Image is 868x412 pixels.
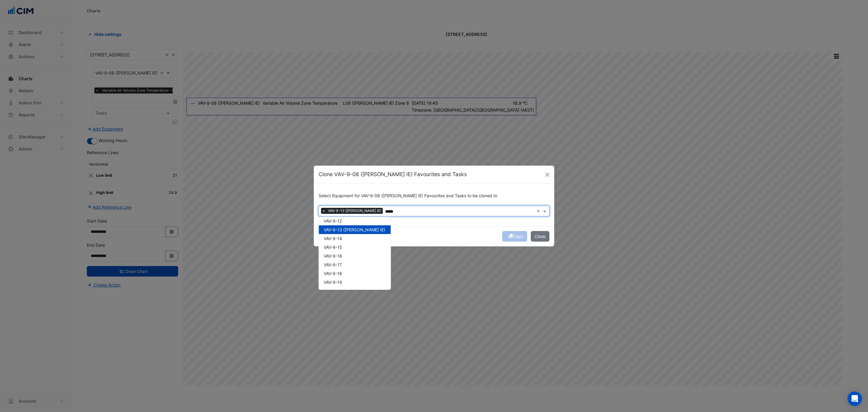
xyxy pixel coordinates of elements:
button: Close [543,170,552,179]
span: VAV-9-17 [324,262,342,267]
span: VAV-9-18 [324,271,342,276]
span: VAV-9-15 [324,245,342,250]
div: Open Intercom Messenger [848,391,862,406]
span: VAV-9-20 [324,288,342,293]
button: Close [531,231,549,242]
span: Clear [536,208,542,214]
span: × [321,208,326,214]
h5: Clone VAV-9-08 ([PERSON_NAME] IE) Favourites and Tasks [319,170,467,178]
span: VAV-9-13 ([PERSON_NAME] IE) [326,208,383,214]
span: VAV-9-12 [324,218,342,223]
span: VAV-9-14 [324,236,342,241]
span: VAV-9-16 [324,253,342,258]
span: VAV-9-19 [324,280,342,285]
h6: Select Equipment for VAV-9-08 ([PERSON_NAME] IE) Favourites and Tasks to be cloned to [319,193,549,198]
ng-dropdown-panel: Options list [319,217,391,290]
span: VAV-9-13 ([PERSON_NAME] IE) [324,227,385,232]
